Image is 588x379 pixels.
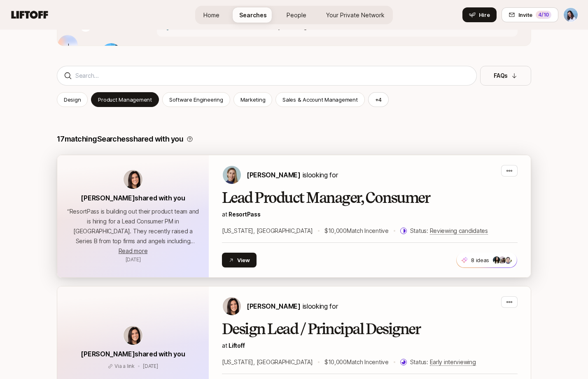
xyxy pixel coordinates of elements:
p: Software Engineering [169,95,223,104]
a: People [280,7,313,23]
p: $10,000 Match Incentive [324,357,389,367]
p: is looking for [247,170,338,180]
h2: Design Lead / Principal Designer [222,321,518,337]
img: Amy Krym [223,166,241,184]
img: avatar-url [124,170,142,189]
p: Via a link [114,363,135,370]
p: “ ResortPass is building out their product team and is hiring for a Lead Consumer PM in [GEOGRAPH... [67,207,199,246]
p: Design [64,95,81,104]
span: Read more [119,247,147,254]
a: Home [197,7,226,23]
p: [US_STATE], [GEOGRAPHIC_DATA] [222,226,313,236]
span: Searches [239,12,267,19]
span: April 16, 2025 7:24pm [143,363,158,369]
span: [PERSON_NAME] shared with you [81,350,185,358]
span: People [287,12,306,19]
button: +4 [368,92,389,107]
p: at [222,341,518,351]
a: Your Private Network [320,7,391,23]
p: at [222,209,518,219]
button: Read more [119,246,147,256]
p: Marketing [240,95,266,104]
a: Liftoff [229,342,245,349]
button: Dan Tase [563,7,578,22]
p: [US_STATE], [GEOGRAPHIC_DATA] [222,357,313,367]
a: Searches [233,7,273,23]
p: is looking for [247,301,338,312]
p: Product Management [98,95,152,104]
div: 4 /10 [536,11,551,19]
span: Your Private Network [326,12,385,19]
span: [PERSON_NAME] shared with you [81,194,185,202]
img: 1719855223490 [101,43,121,64]
img: ACg8ocI1OIWUqWSfZ3VYqnl_uTjXm4WaO8FRvZEIcH_KbR7e9hHA6Gfx=s160-c [504,256,512,264]
span: [PERSON_NAME] [247,171,301,179]
img: Eleanor Morgan [223,297,241,315]
button: View [222,253,257,267]
button: Invite4/10 [502,7,558,22]
p: $10,000 Match Incentive [324,226,389,236]
button: 8 ideas [456,252,517,268]
span: April 24, 2025 4:08pm [126,256,141,263]
input: Search... [75,71,470,81]
p: 8 ideas [471,256,489,264]
img: Dan Tase [564,8,578,22]
p: Status: [410,226,488,236]
a: ResortPass [229,211,260,218]
p: FAQs [494,71,508,81]
p: 17 matching Searches shared with you [57,133,183,145]
span: Early interviewing [430,358,476,366]
button: FAQs [480,66,531,86]
img: avatar-url [124,326,142,345]
img: c7e21d02_fcf1_4905_920a_35301ca4bd70.jpg [493,256,500,264]
img: 3f97a976_3792_4baf_b6b0_557933e89327.jpg [499,256,506,264]
p: J [66,43,69,48]
p: Status: [410,357,476,367]
span: Invite [518,11,532,19]
span: Hire [479,11,490,19]
span: Home [203,12,219,19]
span: [PERSON_NAME] [247,302,301,310]
h2: Lead Product Manager, Consumer [222,190,518,206]
span: Reviewing candidates [430,227,488,235]
p: Sales & Account Management [282,95,357,104]
button: Hire [462,7,497,22]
